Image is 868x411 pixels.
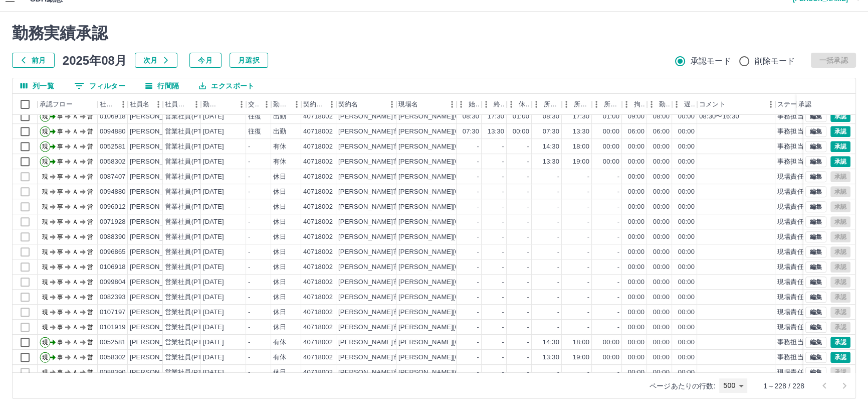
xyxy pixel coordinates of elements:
[502,232,504,242] div: -
[338,112,399,121] div: [PERSON_NAME]市
[543,142,559,152] div: 14:30
[678,202,695,212] div: 00:00
[805,231,826,242] button: 編集
[653,112,670,121] div: 08:00
[57,203,63,210] text: 事
[191,78,262,93] button: エクスポート
[653,232,670,242] div: 00:00
[338,127,399,136] div: [PERSON_NAME]市
[248,112,261,121] div: 往復
[130,172,184,182] div: [PERSON_NAME]
[502,217,504,227] div: -
[557,172,559,182] div: -
[592,94,622,115] div: 所定休憩
[100,172,126,182] div: 0087407
[72,128,78,135] text: Ａ
[574,94,590,115] div: 所定終業
[248,232,250,242] div: -
[398,157,645,167] div: [PERSON_NAME][GEOGRAPHIC_DATA][PERSON_NAME][GEOGRAPHIC_DATA]
[628,187,644,197] div: 00:00
[805,352,826,363] button: 編集
[805,216,826,227] button: 編集
[203,187,224,197] div: [DATE]
[100,247,126,257] div: 0096865
[805,141,826,152] button: 編集
[653,202,670,212] div: 00:00
[678,142,695,152] div: 00:00
[805,367,826,378] button: 編集
[87,233,93,240] text: 営
[398,112,645,121] div: [PERSON_NAME][GEOGRAPHIC_DATA][PERSON_NAME][GEOGRAPHIC_DATA]
[527,202,529,212] div: -
[805,322,826,333] button: 編集
[617,187,619,197] div: -
[573,112,589,121] div: 17:30
[57,143,63,150] text: 事
[100,217,126,227] div: 0071928
[72,188,78,195] text: Ａ
[72,233,78,240] text: Ａ
[617,217,619,227] div: -
[513,127,529,136] div: 00:00
[684,94,695,115] div: 遅刻等
[502,157,504,167] div: -
[527,217,529,227] div: -
[603,127,619,136] div: 00:00
[805,246,826,257] button: 編集
[57,128,63,135] text: 事
[777,217,830,227] div: 現場責任者承認待
[777,232,830,242] div: 現場責任者承認待
[57,158,63,165] text: 事
[273,187,286,197] div: 休日
[457,94,482,115] div: 始業
[488,112,504,121] div: 17:30
[203,217,224,227] div: [DATE]
[87,143,93,150] text: 営
[234,97,249,112] button: メニュー
[384,97,399,112] button: メニュー
[587,232,589,242] div: -
[100,157,126,167] div: 0058302
[398,94,418,115] div: 現場名
[653,142,670,152] div: 00:00
[463,112,479,121] div: 08:30
[130,112,184,121] div: [PERSON_NAME]
[303,142,333,152] div: 40718002
[678,217,695,227] div: 00:00
[507,94,532,115] div: 休憩
[338,217,399,227] div: [PERSON_NAME]市
[13,78,62,93] button: 列選択
[653,172,670,182] div: 00:00
[587,172,589,182] div: -
[303,112,333,121] div: 40718002
[777,172,830,182] div: 現場責任者承認待
[12,24,856,43] h2: 勤務実績承認
[130,202,184,212] div: [PERSON_NAME]
[573,157,589,167] div: 19:00
[830,111,850,122] button: 承認
[248,172,250,182] div: -
[777,157,830,167] div: 事務担当者承認待
[57,113,63,120] text: 事
[130,127,184,136] div: [PERSON_NAME]
[165,112,218,121] div: 営業社員(PT契約)
[494,94,505,115] div: 終業
[628,142,644,152] div: 00:00
[527,157,529,167] div: -
[72,143,78,150] text: Ａ
[248,187,250,197] div: -
[100,142,126,152] div: 0052581
[72,113,78,120] text: Ａ
[398,232,645,242] div: [PERSON_NAME][GEOGRAPHIC_DATA][PERSON_NAME][GEOGRAPHIC_DATA]
[477,172,479,182] div: -
[805,307,826,318] button: 編集
[87,188,93,195] text: 営
[130,217,184,227] div: [PERSON_NAME]
[87,218,93,225] text: 営
[557,187,559,197] div: -
[805,261,826,272] button: 編集
[587,202,589,212] div: -
[603,142,619,152] div: 00:00
[203,202,224,212] div: [DATE]
[805,201,826,212] button: 編集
